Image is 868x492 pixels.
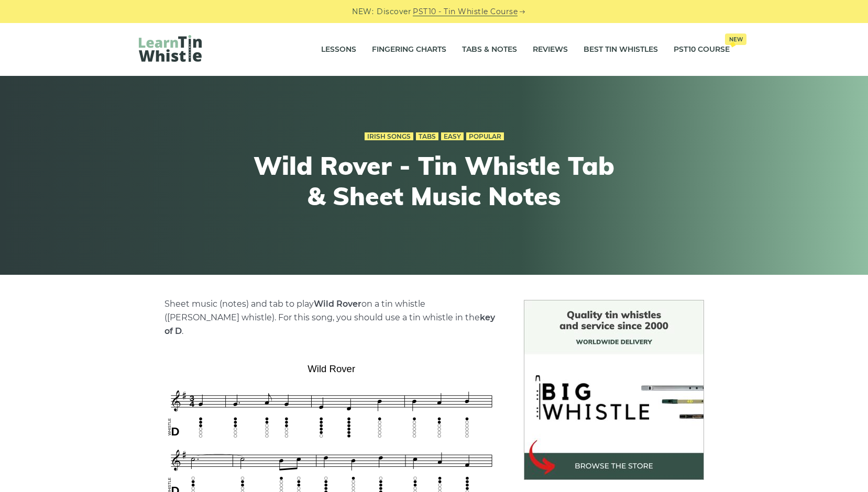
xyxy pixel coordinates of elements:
[725,33,746,45] span: New
[416,132,438,141] a: Tabs
[584,37,658,63] a: Best Tin Whistles
[164,297,499,338] p: Sheet music (notes) and tab to play on a tin whistle ([PERSON_NAME] whistle). For this song, you ...
[466,132,504,141] a: Popular
[164,312,495,336] strong: key of D
[241,151,627,211] h1: Wild Rover - Tin Whistle Tab & Sheet Music Notes
[462,37,517,63] a: Tabs & Notes
[321,37,356,63] a: Lessons
[372,37,446,63] a: Fingering Charts
[441,132,464,141] a: Easy
[314,299,361,309] strong: Wild Rover
[533,37,568,63] a: Reviews
[139,35,202,62] img: LearnTinWhistle.com
[524,300,704,480] img: BigWhistle Tin Whistle Store
[365,132,413,141] a: Irish Songs
[674,37,730,63] a: PST10 CourseNew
